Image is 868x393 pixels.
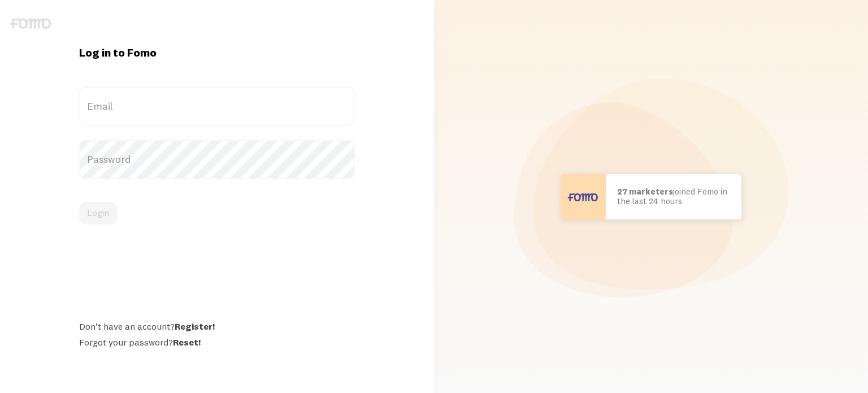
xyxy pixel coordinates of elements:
[79,87,355,126] label: Email
[10,18,51,29] img: fomo-logo-gray-b99e0e8ada9f9040e2984d0d95b3b12da0074ffd48d1e5cb62ac37fc77b0b268.svg
[79,140,355,179] label: Password
[561,174,606,219] img: User avatar
[617,186,673,197] b: 27 marketers
[79,45,355,60] h1: Log in to Fomo
[175,321,215,332] a: Register!
[173,336,201,348] a: Reset!
[79,336,355,348] div: Forgot your password?
[79,321,355,332] div: Don't have an account?
[617,187,730,206] p: joined Fomo in the last 24 hours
